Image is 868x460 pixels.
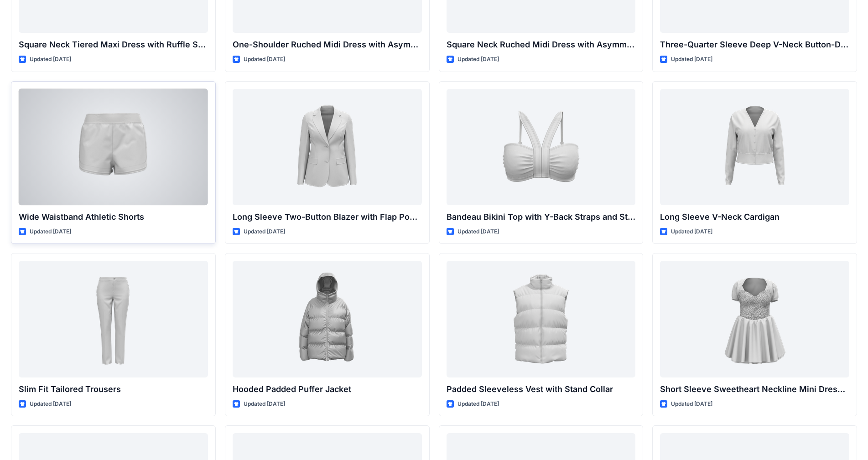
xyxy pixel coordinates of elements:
[244,55,285,64] p: Updated [DATE]
[447,383,636,396] p: Padded Sleeveless Vest with Stand Collar
[447,211,636,223] p: Bandeau Bikini Top with Y-Back Straps and Stitch Detail
[660,89,849,205] a: Long Sleeve V-Neck Cardigan
[660,38,849,51] p: Three-Quarter Sleeve Deep V-Neck Button-Down Top
[233,89,422,205] a: Long Sleeve Two-Button Blazer with Flap Pockets
[19,38,208,51] p: Square Neck Tiered Maxi Dress with Ruffle Sleeves
[19,89,208,205] a: Wide Waistband Athletic Shorts
[244,399,285,409] p: Updated [DATE]
[447,38,636,51] p: Square Neck Ruched Midi Dress with Asymmetrical Hem
[233,38,422,51] p: One-Shoulder Ruched Midi Dress with Asymmetrical Hem
[671,399,712,409] p: Updated [DATE]
[447,89,636,205] a: Bandeau Bikini Top with Y-Back Straps and Stitch Detail
[671,227,712,237] p: Updated [DATE]
[244,227,285,237] p: Updated [DATE]
[233,211,422,223] p: Long Sleeve Two-Button Blazer with Flap Pockets
[457,55,499,64] p: Updated [DATE]
[457,227,499,237] p: Updated [DATE]
[19,261,208,377] a: Slim Fit Tailored Trousers
[233,383,422,396] p: Hooded Padded Puffer Jacket
[660,211,849,223] p: Long Sleeve V-Neck Cardigan
[19,383,208,396] p: Slim Fit Tailored Trousers
[660,383,849,396] p: Short Sleeve Sweetheart Neckline Mini Dress with Textured Bodice
[30,399,71,409] p: Updated [DATE]
[671,55,712,64] p: Updated [DATE]
[447,261,636,377] a: Padded Sleeveless Vest with Stand Collar
[30,55,71,64] p: Updated [DATE]
[30,227,71,237] p: Updated [DATE]
[233,261,422,377] a: Hooded Padded Puffer Jacket
[660,261,849,377] a: Short Sleeve Sweetheart Neckline Mini Dress with Textured Bodice
[457,399,499,409] p: Updated [DATE]
[19,211,208,223] p: Wide Waistband Athletic Shorts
